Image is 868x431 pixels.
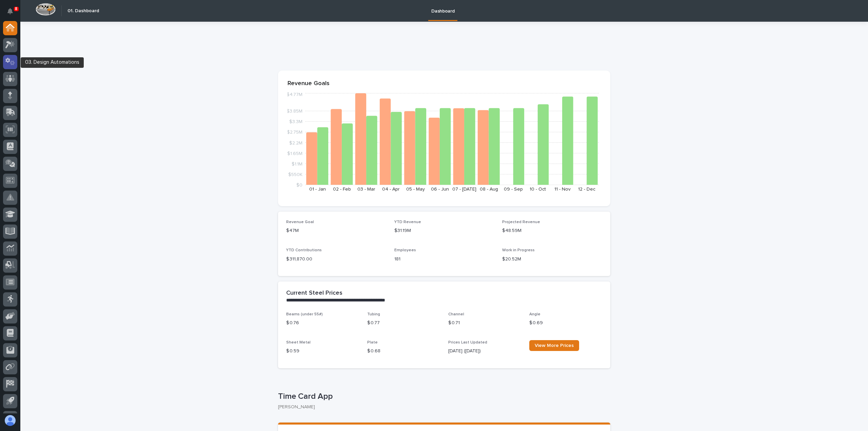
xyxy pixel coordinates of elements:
[288,80,601,87] p: Revenue Goals
[394,248,416,252] span: Employees
[502,256,602,263] p: $20.52M
[287,92,302,97] tspan: $4.77M
[286,248,322,252] span: YTD Contributions
[292,161,302,166] tspan: $1.1M
[289,119,302,124] tspan: $3.3M
[278,404,605,410] p: [PERSON_NAME]
[535,343,574,348] span: View More Prices
[287,109,302,114] tspan: $3.85M
[448,319,521,327] p: $ 0.71
[3,4,17,18] button: Notifications
[431,187,449,192] text: 06 - Jun
[502,227,602,234] p: $48.59M
[394,256,494,263] p: 181
[502,220,540,224] span: Projected Revenue
[394,227,494,234] p: $31.19M
[288,172,302,177] tspan: $550K
[382,187,400,192] text: 04 - Apr
[452,187,476,192] text: 07 - [DATE]
[286,290,342,297] h2: Current Steel Prices
[502,248,535,252] span: Work in Progress
[367,348,440,355] p: $ 0.68
[448,348,521,355] p: [DATE] ([DATE])
[67,8,99,14] h2: 01. Dashboard
[504,187,523,192] text: 09 - Sep
[529,319,602,327] p: $ 0.69
[333,187,351,192] text: 02 - Feb
[367,340,378,345] span: Plate
[367,319,440,327] p: $ 0.77
[394,220,421,224] span: YTD Revenue
[8,8,17,19] div: Notifications8
[448,340,487,345] span: Prices Last Updated
[278,392,608,401] p: Time Card App
[286,340,311,345] span: Sheet Metal
[529,340,579,351] a: View More Prices
[286,227,386,234] p: $47M
[367,312,380,316] span: Tubing
[554,187,571,192] text: 11 - Nov
[530,187,546,192] text: 10 - Oct
[36,3,56,16] img: Workspace Logo
[357,187,375,192] text: 03 - Mar
[529,312,540,316] span: Angle
[287,151,302,156] tspan: $1.65M
[296,183,302,188] tspan: $0
[287,130,302,135] tspan: $2.75M
[578,187,595,192] text: 12 - Dec
[3,413,17,428] button: users-avatar
[309,187,326,192] text: 01 - Jan
[480,187,498,192] text: 08 - Aug
[406,187,425,192] text: 05 - May
[286,256,386,263] p: $ 311,870.00
[15,6,17,11] p: 8
[286,348,359,355] p: $ 0.59
[286,312,323,316] span: Beams (under 55#)
[286,319,359,327] p: $ 0.76
[448,312,464,316] span: Channel
[286,220,314,224] span: Revenue Goal
[289,140,302,145] tspan: $2.2M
